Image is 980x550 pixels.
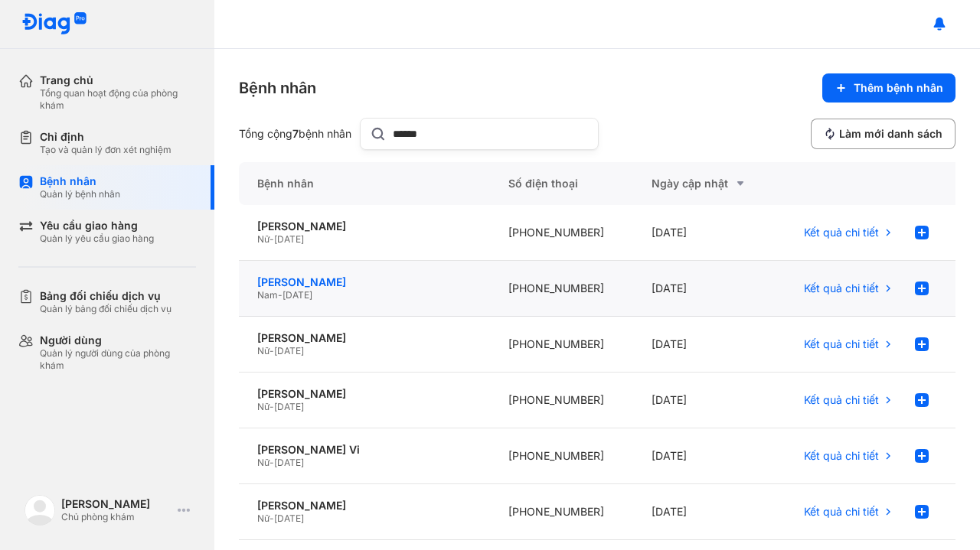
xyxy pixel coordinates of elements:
[292,127,299,140] span: 7
[257,401,269,412] span: Nữ
[257,387,472,401] div: [PERSON_NAME]
[40,347,196,372] div: Quản lý người dùng của phòng khám
[40,334,196,347] div: Người dùng
[274,401,304,412] span: [DATE]
[257,275,472,289] div: [PERSON_NAME]
[633,317,776,373] div: [DATE]
[269,457,274,468] span: -
[490,162,633,205] div: Số điện thoại
[257,331,472,345] div: [PERSON_NAME]
[804,337,879,351] span: Kết quả chi tiết
[269,345,274,356] span: -
[278,289,283,301] span: -
[257,233,269,245] span: Nữ
[257,220,472,233] div: [PERSON_NAME]
[804,282,879,295] span: Kết quả chi tiết
[269,513,274,524] span: -
[40,219,154,233] div: Yêu cầu giao hàng
[804,393,879,407] span: Kết quả chi tiết
[854,81,943,95] span: Thêm bệnh nhân
[274,457,304,468] span: [DATE]
[490,484,633,540] div: [PHONE_NUMBER]
[40,87,196,112] div: Tổng quan hoạt động của phòng khám
[652,174,758,193] div: Ngày cập nhật
[811,119,955,149] button: Làm mới danh sách
[61,511,171,523] div: Chủ phòng khám
[61,497,171,511] div: [PERSON_NAME]
[283,289,312,301] span: [DATE]
[257,345,269,356] span: Nữ
[274,233,304,245] span: [DATE]
[257,457,269,468] span: Nữ
[633,484,776,540] div: [DATE]
[257,513,269,524] span: Nữ
[490,261,633,317] div: [PHONE_NUMBER]
[257,499,472,513] div: [PERSON_NAME]
[40,73,196,87] div: Trang chủ
[274,513,304,524] span: [DATE]
[633,428,776,484] div: [DATE]
[839,127,942,141] span: Làm mới danh sách
[40,174,120,188] div: Bệnh nhân
[257,289,278,301] span: Nam
[490,317,633,373] div: [PHONE_NUMBER]
[40,233,154,245] div: Quản lý yêu cầu giao hàng
[40,130,171,144] div: Chỉ định
[633,373,776,428] div: [DATE]
[822,73,955,103] button: Thêm bệnh nhân
[40,289,171,303] div: Bảng đối chiếu dịch vụ
[257,443,472,457] div: [PERSON_NAME] Vi
[490,373,633,428] div: [PHONE_NUMBER]
[40,144,171,156] div: Tạo và quản lý đơn xét nghiệm
[804,505,879,519] span: Kết quả chi tiết
[21,12,87,36] img: logo
[490,428,633,484] div: [PHONE_NUMBER]
[633,261,776,317] div: [DATE]
[633,205,776,261] div: [DATE]
[804,226,879,239] span: Kết quả chi tiết
[269,401,274,412] span: -
[804,449,879,463] span: Kết quả chi tiết
[40,188,120,200] div: Quản lý bệnh nhân
[239,77,316,99] div: Bệnh nhân
[269,233,274,245] span: -
[239,127,354,141] div: Tổng cộng bệnh nhân
[40,303,171,315] div: Quản lý bảng đối chiếu dịch vụ
[24,495,55,526] img: logo
[274,345,304,356] span: [DATE]
[490,205,633,261] div: [PHONE_NUMBER]
[239,162,490,205] div: Bệnh nhân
